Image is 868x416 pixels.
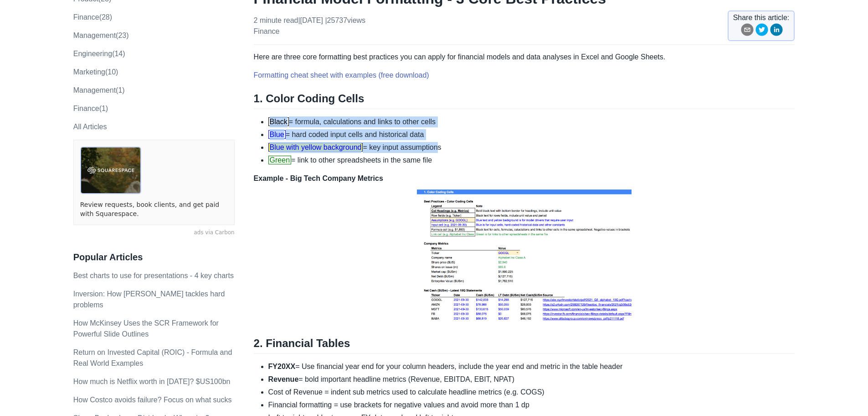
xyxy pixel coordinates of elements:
[415,184,634,326] img: COLORCODE
[325,16,365,24] span: | 25737 views
[755,23,768,39] button: twitter
[254,71,429,79] a: Formatting cheat sheet with examples (free download)
[733,12,790,23] span: Share this article:
[268,387,795,398] li: Cost of Revenue = indent sub metrics used to calculate headline metrics (e.g. COGS)
[254,52,795,63] p: Here are three core formatting best practices you can apply for financial models and data analyse...
[73,378,231,385] a: How much is Netflix worth in [DATE]? $US100bn
[73,105,108,112] a: Finance(1)
[80,147,141,194] img: ads via Carbon
[80,200,228,218] a: Review requests, book clients, and get paid with Squarespace.
[73,290,225,309] a: Inversion: How [PERSON_NAME] tackles hard problems
[73,50,125,58] a: engineering(14)
[73,86,125,94] a: Management(1)
[268,143,363,152] span: Blue with yellow background
[254,92,795,109] h2: 1. Color Coding Cells
[73,13,112,21] a: finance(28)
[268,155,795,166] li: = link to other spreadsheets in the same file
[73,319,219,338] a: How McKinsey Uses the SCR Framework for Powerful Slide Outlines
[254,337,795,354] h2: 2. Financial Tables
[268,129,795,140] li: = hard coded input cells and historical data
[73,123,107,131] a: All Articles
[73,348,232,367] a: Return on Invested Capital (ROIC) - Formula and Real World Examples
[268,117,289,126] span: Black
[254,27,280,35] a: finance
[268,375,299,383] strong: Revenue
[268,130,286,139] span: Blue
[770,23,783,39] button: linkedin
[268,142,795,153] li: = key input assumptions
[73,396,232,404] a: How Costco avoids failure? Focus on what sucks
[268,361,795,372] li: = Use financial year end for your column headers, include the year end and metric in the table he...
[268,156,291,164] span: Green
[73,32,129,39] a: management(23)
[73,68,118,76] a: marketing(10)
[268,363,296,370] strong: FY20XX
[268,374,795,385] li: = bold important headline metrics (Revenue, EBITDA, EBIT, NPAT)
[73,229,235,237] a: ads via Carbon
[73,252,235,263] h3: Popular Articles
[254,174,383,182] strong: Example - Big Tech Company Metrics
[254,15,366,37] p: 2 minute read | [DATE]
[268,400,795,411] li: Financial formatting = use brackets for negative values and avoid more than 1 dp
[741,23,754,39] button: email
[268,116,795,127] li: = formula, calculations and links to other cells
[73,272,234,279] a: Best charts to use for presentations - 4 key charts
